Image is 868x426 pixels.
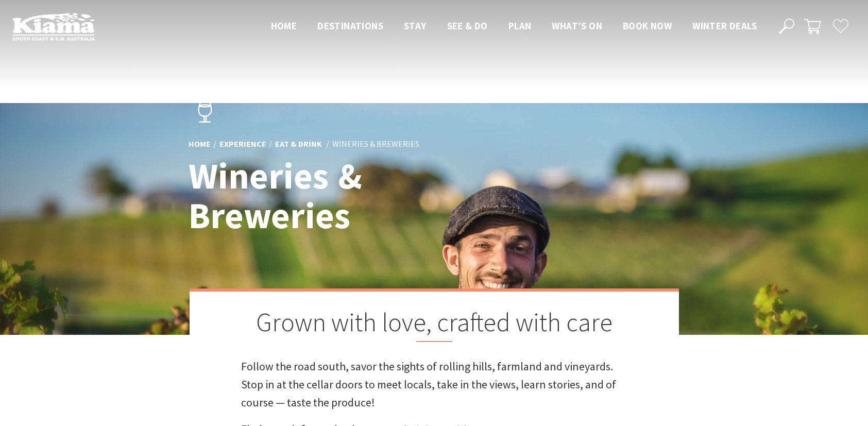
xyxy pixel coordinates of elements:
[404,20,427,32] span: Stay
[508,20,532,32] span: Plan
[241,357,627,412] p: Follow the road south, savor the sights of rolling hills, farmland and vineyards. Stop in at the ...
[552,20,602,32] span: What’s On
[317,20,383,32] span: Destinations
[241,307,627,342] h2: Grown with love, crafted with care
[12,12,95,41] img: Kiama Logo
[332,138,419,151] li: Wineries & Breweries
[219,139,266,150] a: Experience
[623,20,672,32] span: Book now
[692,20,757,32] span: Winter Deals
[189,139,211,150] a: Home
[447,20,488,32] span: See & Do
[275,139,322,150] a: Eat & Drink
[271,20,297,32] span: Home
[261,18,767,35] nav: Main Menu
[189,157,480,236] h1: Wineries & Breweries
